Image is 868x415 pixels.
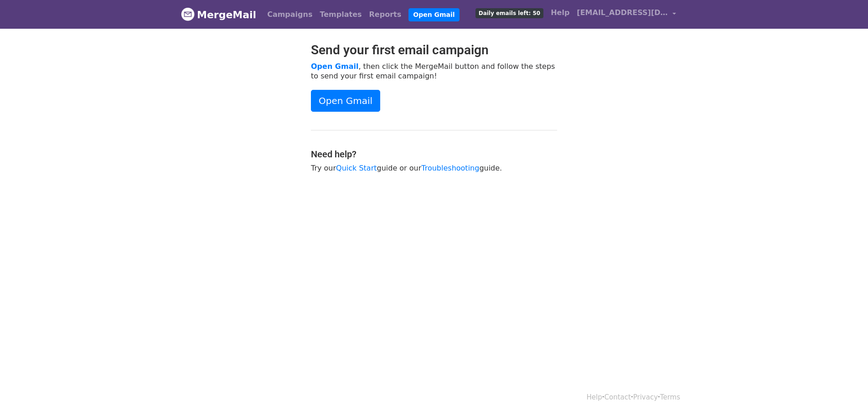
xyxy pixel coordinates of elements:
p: Try our guide or our guide. [311,163,557,173]
a: Reports [366,5,405,24]
p: , then click the MergeMail button and follow the steps to send your first email campaign! [311,62,557,81]
a: Open Gmail [408,8,459,21]
img: MergeMail logo [181,7,195,21]
a: Templates [316,5,365,24]
a: Help [547,4,573,22]
a: Privacy [633,393,658,401]
a: Open Gmail [311,90,380,112]
a: Help [587,393,602,401]
a: Open Gmail [311,62,358,71]
a: Contact [604,393,631,401]
a: MergeMail [181,5,256,24]
h4: Need help? [311,149,557,160]
h2: Send your first email campaign [311,42,557,58]
a: Daily emails left: 50 [472,4,547,22]
a: Terms [660,393,680,401]
span: [EMAIL_ADDRESS][DOMAIN_NAME] [577,7,668,18]
a: Troubleshooting [421,164,479,172]
a: Quick Start [336,164,377,172]
span: Daily emails left: 50 [475,8,543,18]
a: [EMAIL_ADDRESS][DOMAIN_NAME] [573,4,680,25]
a: Campaigns [263,5,316,24]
